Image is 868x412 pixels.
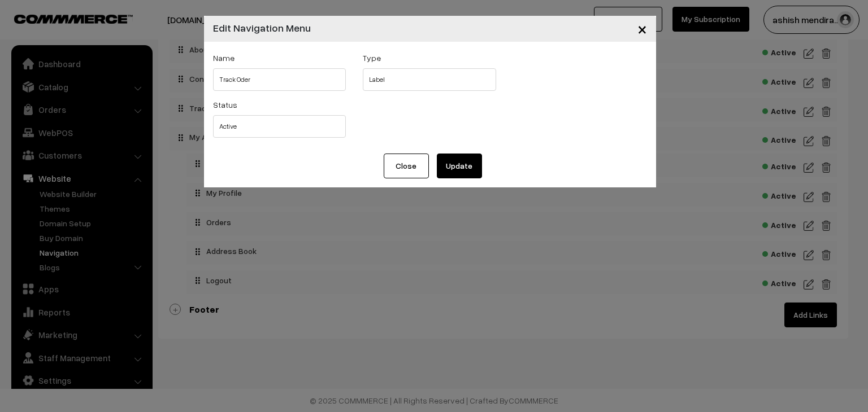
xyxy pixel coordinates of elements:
span: × [637,18,647,39]
label: Status [213,99,237,111]
button: Update [437,154,482,178]
button: Close [384,154,429,178]
label: Type [363,52,381,64]
input: Link Name [213,68,346,91]
label: Name [213,52,235,64]
h4: Edit Navigation Menu [213,20,311,36]
button: Close [628,11,656,46]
